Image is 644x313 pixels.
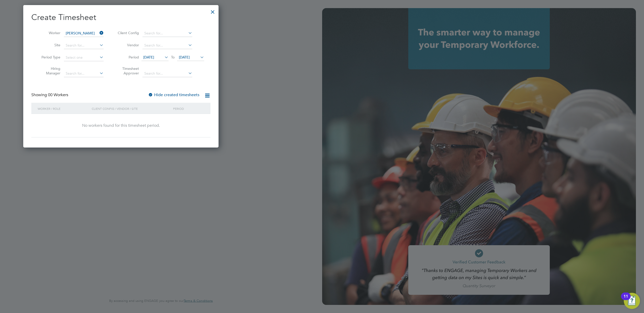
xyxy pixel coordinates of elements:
span: [DATE] [179,55,190,59]
label: Period Type [38,55,60,59]
label: Hiring Manager [38,66,60,75]
h2: Create Timesheet [31,12,210,23]
input: Search for... [64,30,104,37]
input: Select one [64,54,104,61]
label: Worker [38,31,60,35]
input: Search for... [142,42,192,49]
div: 11 [624,296,628,303]
div: Period [172,103,206,114]
div: Client Config / Vendor / Site [90,103,172,114]
label: Period [116,55,139,59]
span: [DATE] [143,55,154,59]
label: Hide created timesheets [148,92,199,97]
label: Timesheet Approver [116,66,139,75]
span: 00 Workers [48,92,68,97]
label: Site [38,43,60,47]
button: Open Resource Center, 11 new notifications [624,293,640,309]
div: Showing [31,92,69,98]
div: No workers found for this timesheet period. [36,123,205,128]
span: To [170,54,176,60]
input: Search for... [64,42,104,49]
input: Search for... [142,30,192,37]
label: Client Config [116,31,139,35]
div: Worker / Role [36,103,90,114]
input: Search for... [64,70,104,77]
input: Search for... [142,70,192,77]
label: Vendor [116,43,139,47]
